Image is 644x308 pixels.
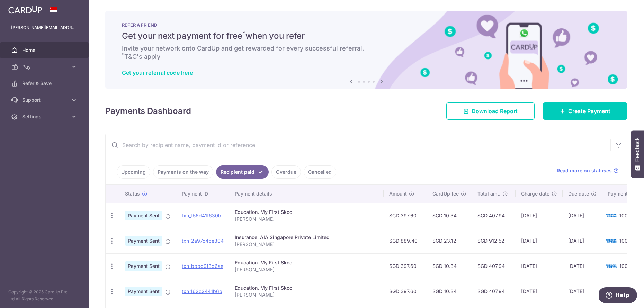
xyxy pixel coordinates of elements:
span: 1002 [619,212,631,218]
span: Amount [389,190,407,197]
a: txn_162c2441b6b [182,288,222,294]
img: CardUp [8,6,42,14]
span: Total amt. [477,190,500,197]
a: Get your referral code here [122,69,193,76]
span: 1002 [619,263,631,269]
td: SGD 407.94 [472,253,516,279]
td: SGD 397.60 [384,279,427,304]
span: Charge date [521,190,549,197]
th: Payment ID [176,185,229,203]
p: [PERSON_NAME] [235,216,378,223]
td: SGD 10.34 [427,253,472,279]
h4: Payments Dashboard [105,105,191,117]
td: [DATE] [516,228,563,253]
td: [DATE] [516,279,563,304]
img: RAF banner [105,11,627,89]
td: [DATE] [516,253,563,279]
span: Payment Sent [125,261,162,271]
h5: Get your next payment for free when you refer [122,30,611,42]
span: Status [125,190,140,197]
td: SGD 889.40 [384,228,427,253]
span: Refer & Save [22,80,68,87]
p: [PERSON_NAME] [235,241,378,248]
button: Feedback - Show survey [631,130,644,178]
td: SGD 397.60 [384,253,427,279]
a: Recipient paid [216,165,269,179]
a: Read more on statuses [557,167,619,174]
span: Home [22,47,68,54]
td: [DATE] [516,203,563,228]
td: SGD 10.34 [427,279,472,304]
td: [DATE] [563,279,602,304]
td: [DATE] [563,203,602,228]
td: SGD 23.12 [427,228,472,253]
p: [PERSON_NAME] [235,266,378,273]
a: txn_2a97c4be304 [182,238,224,244]
h6: Invite your network onto CardUp and get rewarded for every successful referral. T&C's apply [122,44,611,61]
span: Feedback [634,137,641,162]
div: Insurance. AIA Singapore Private Limited [235,234,378,241]
td: SGD 407.94 [472,279,516,304]
th: Payment details [229,185,384,203]
input: Search by recipient name, payment id or reference [106,134,610,156]
div: Education. My First Skool [235,209,378,216]
td: SGD 407.94 [472,203,516,228]
span: Settings [22,113,68,120]
td: [DATE] [563,253,602,279]
a: Overdue [271,165,301,179]
span: Payment Sent [125,236,162,246]
img: Bank Card [604,237,618,245]
a: txn_f56d41f630b [182,212,221,218]
img: Bank Card [604,211,618,220]
span: Payment Sent [125,287,162,296]
a: Download Report [446,102,535,120]
a: Cancelled [304,165,336,179]
td: SGD 912.52 [472,228,516,253]
span: Read more on statuses [557,167,612,174]
img: Bank Card [604,262,618,270]
td: SGD 397.60 [384,203,427,228]
p: [PERSON_NAME][EMAIL_ADDRESS][DOMAIN_NAME] [11,24,78,31]
a: Payments on the way [153,165,213,179]
span: Due date [568,190,589,197]
td: [DATE] [563,228,602,253]
td: SGD 10.34 [427,203,472,228]
a: Create Payment [543,102,627,120]
span: Download Report [472,107,518,115]
a: Upcoming [117,165,150,179]
span: Support [22,97,68,103]
span: Payment Sent [125,211,162,220]
div: Education. My First Skool [235,259,378,266]
span: Create Payment [568,107,610,115]
span: CardUp fee [432,190,459,197]
p: REFER A FRIEND [122,22,611,28]
a: txn_bbbd9f3d6ae [182,263,223,269]
span: 1002 [619,238,631,244]
div: Education. My First Skool [235,284,378,291]
p: [PERSON_NAME] [235,291,378,298]
span: Pay [22,63,68,70]
iframe: Opens a widget where you can find more information [599,287,637,305]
